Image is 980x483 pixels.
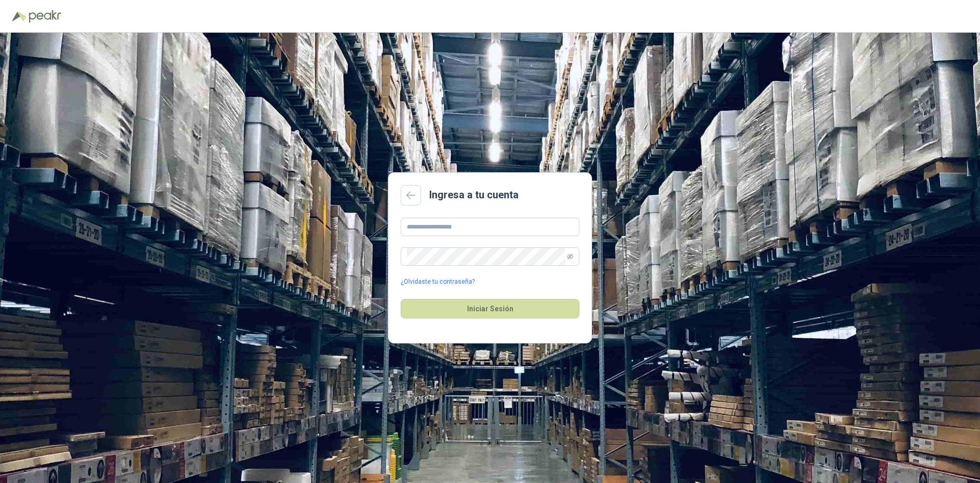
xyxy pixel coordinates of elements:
h2: Ingresa a tu cuenta [429,187,519,203]
span: eye-invisible [567,254,573,260]
button: Iniciar Sesión [401,299,579,318]
img: Peakr [29,10,61,22]
a: ¿Olvidaste tu contraseña? [401,277,475,287]
img: Logo [12,11,27,21]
